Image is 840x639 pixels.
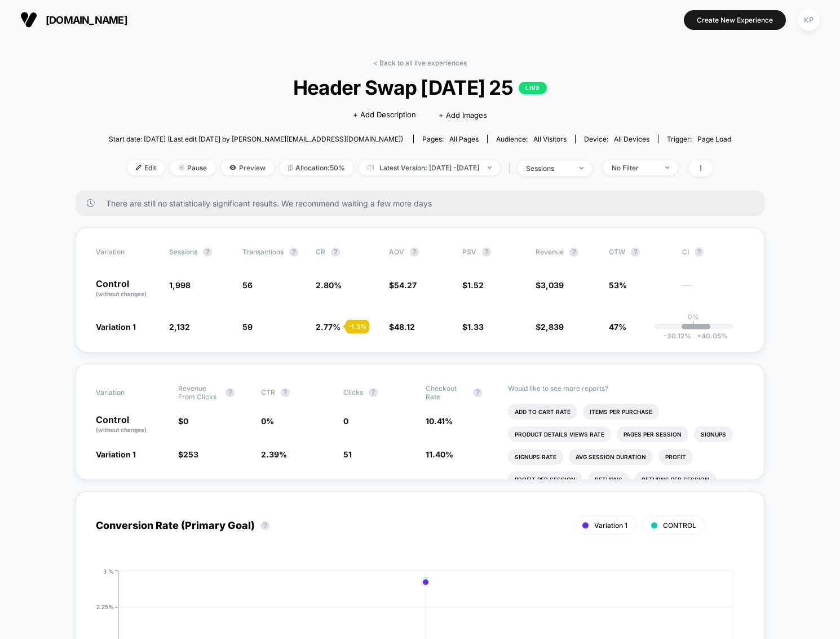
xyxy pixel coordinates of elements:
img: rebalance [288,165,293,171]
li: Returns [588,471,629,487]
span: 53% [609,280,627,290]
span: 253 [183,449,198,459]
div: No Filter [612,164,657,172]
span: All Visitors [533,135,567,143]
div: KP [798,9,820,31]
span: $ [389,280,417,290]
span: 0 [183,416,188,426]
img: end [665,166,669,169]
p: LIVE [519,82,547,94]
span: Variation 1 [96,322,136,332]
div: Trigger: [667,135,731,143]
span: 56 [242,280,253,290]
button: KP [794,8,823,32]
span: Sessions [169,248,197,256]
span: + [697,332,701,340]
span: OTW [609,248,671,257]
span: Pause [170,160,215,175]
span: Start date: [DATE] (Last edit [DATE] by [PERSON_NAME][EMAIL_ADDRESS][DOMAIN_NAME]) [109,135,403,143]
span: CTR [261,388,275,396]
span: --- [682,282,744,298]
span: (without changes) [96,290,147,297]
span: -30.12 % [664,332,691,340]
span: CR [316,248,325,256]
p: Control [96,279,158,298]
span: Revenue [536,248,564,256]
span: (without changes) [96,426,147,433]
p: Would like to see more reports? [508,384,744,393]
p: Control [96,415,167,434]
a: < Back to all live experiences [373,59,467,67]
span: 2.80 % [316,280,342,290]
button: ? [369,388,378,397]
span: $ [536,322,564,332]
button: ? [226,388,235,397]
span: CONTROL [663,521,696,530]
span: $ [178,449,198,459]
span: + Add Description [353,109,416,121]
span: Preview [221,160,274,175]
span: $ [462,280,484,290]
span: $ [536,280,564,290]
span: 11.40 % [426,449,453,459]
span: 51 [343,449,352,459]
img: Visually logo [20,11,37,28]
span: Variation [96,384,158,401]
li: Signups Rate [508,449,563,465]
tspan: 3 % [103,567,114,574]
button: ? [331,248,340,257]
span: Revenue From Clicks [178,384,220,401]
button: ? [695,248,704,257]
div: sessions [526,164,571,173]
span: Checkout Rate [426,384,467,401]
span: | [506,160,518,177]
p: | [692,321,695,329]
span: 40.05 % [691,332,728,340]
span: $ [462,322,484,332]
button: ? [482,248,491,257]
span: Header Swap [DATE] 25 [140,76,700,99]
span: all devices [614,135,649,143]
span: 1.52 [467,280,484,290]
span: 0 [343,416,348,426]
span: 54.27 [394,280,417,290]
span: 2,132 [169,322,190,332]
li: Signups [694,426,733,442]
li: Returns Per Session [635,471,716,487]
span: Variation 1 [594,521,627,530]
span: Variation 1 [96,449,136,459]
button: ? [260,521,269,530]
span: CI [682,248,744,257]
span: Latest Version: [DATE] - [DATE] [359,160,500,175]
span: 47% [609,322,626,332]
img: edit [136,165,142,170]
img: end [179,165,184,170]
span: all pages [449,135,479,143]
span: $ [389,322,415,332]
div: Pages: [422,135,479,143]
span: Allocation: 50% [280,160,353,175]
div: Audience: [496,135,567,143]
span: There are still no statistically significant results. We recommend waiting a few more days [106,199,742,208]
span: 48.12 [394,322,415,332]
span: 10.41 % [426,416,453,426]
span: $ [178,416,188,426]
span: AOV [389,248,404,256]
span: PSV [462,248,476,256]
span: Clicks [343,388,363,396]
span: 2,839 [541,322,564,332]
button: ? [203,248,212,257]
button: ? [569,248,578,257]
span: 2.39 % [261,449,287,459]
img: end [580,167,583,169]
button: ? [631,248,640,257]
li: Pages Per Session [617,426,688,442]
li: Profit Per Session [508,471,582,487]
span: Variation [96,248,158,257]
div: - 1.3 % [346,320,369,333]
span: Page Load [697,135,731,143]
span: + Add Images [439,111,487,120]
p: 0% [688,312,699,321]
span: 0 % [261,416,274,426]
li: Product Details Views Rate [508,426,611,442]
